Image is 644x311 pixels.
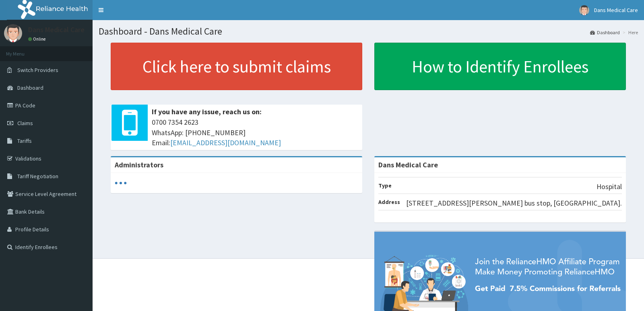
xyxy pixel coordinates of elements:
[597,181,622,192] p: Hospital
[115,160,163,169] b: Administrators
[594,6,638,14] span: Dans Medical Care
[115,177,127,189] svg: audio-loading
[152,107,262,116] b: If you have any issue, reach us on:
[17,66,58,74] span: Switch Providers
[99,26,638,37] h1: Dashboard - Dans Medical Care
[28,26,85,33] p: Dans Medical Care
[28,36,47,42] a: Online
[378,182,392,189] b: Type
[152,117,358,148] span: 0700 7354 2623 WhatsApp: [PHONE_NUMBER] Email:
[406,198,622,208] p: [STREET_ADDRESS][PERSON_NAME] bus stop, [GEOGRAPHIC_DATA].
[17,173,58,180] span: Tariff Negotiation
[579,5,589,15] img: User Image
[590,29,620,36] a: Dashboard
[170,138,281,147] a: [EMAIL_ADDRESS][DOMAIN_NAME]
[374,43,626,90] a: How to Identify Enrollees
[17,84,43,91] span: Dashboard
[111,43,362,90] a: Click here to submit claims
[4,24,22,42] img: User Image
[17,119,33,127] span: Claims
[378,160,438,169] strong: Dans Medical Care
[378,198,400,206] b: Address
[17,137,32,144] span: Tariffs
[621,29,638,36] li: Here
